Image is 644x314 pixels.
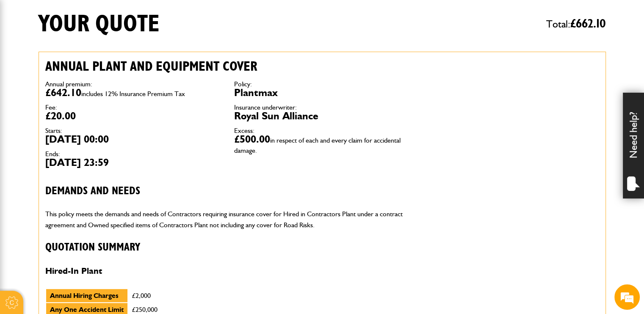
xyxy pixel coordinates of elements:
[45,209,410,230] p: This policy meets the demands and needs of Contractors requiring insurance cover for Hired in Con...
[81,90,185,98] span: includes 12% Insurance Premium Tax
[234,136,401,154] span: in respect of each and every claim for accidental damage.
[27,47,48,59] img: d_20077148190_company_1631870298795_20077148190
[46,289,128,303] td: Annual Hiring Charges
[45,266,410,276] h4: Hired-In Plant
[234,81,410,88] dt: Policy:
[39,10,160,39] h1: Your quote
[45,104,221,111] dt: Fee:
[9,47,22,59] div: Navigation go back
[128,289,162,303] td: £2,000
[546,14,606,34] span: Total:
[234,127,410,134] dt: Excess:
[234,111,410,121] dd: Royal Sun Alliance
[11,153,155,240] textarea: Type your message and hit 'Enter'
[139,4,159,25] div: Minimize live chat window
[45,241,410,254] h3: Quotation Summary
[45,127,221,134] dt: Starts:
[45,151,221,157] dt: Ends:
[11,103,155,122] input: Enter your email address
[623,93,644,198] div: Need help?
[45,111,221,121] dd: £20.00
[45,58,410,74] h2: Annual plant and equipment cover
[234,104,410,111] dt: Insurance underwriter:
[45,157,221,168] dd: [DATE] 23:59
[45,81,221,88] dt: Annual premium:
[57,47,155,58] div: Chat with us now
[234,134,410,154] dd: £500.00
[11,78,155,97] input: Enter your last name
[11,128,155,147] input: Enter your phone number
[234,88,410,98] dd: Plantmax
[45,185,410,198] h3: Demands and needs
[576,18,606,30] span: 662.10
[570,18,606,30] span: £
[115,247,154,259] em: Start Chat
[45,134,221,144] dd: [DATE] 00:00
[45,88,221,98] dd: £642.10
